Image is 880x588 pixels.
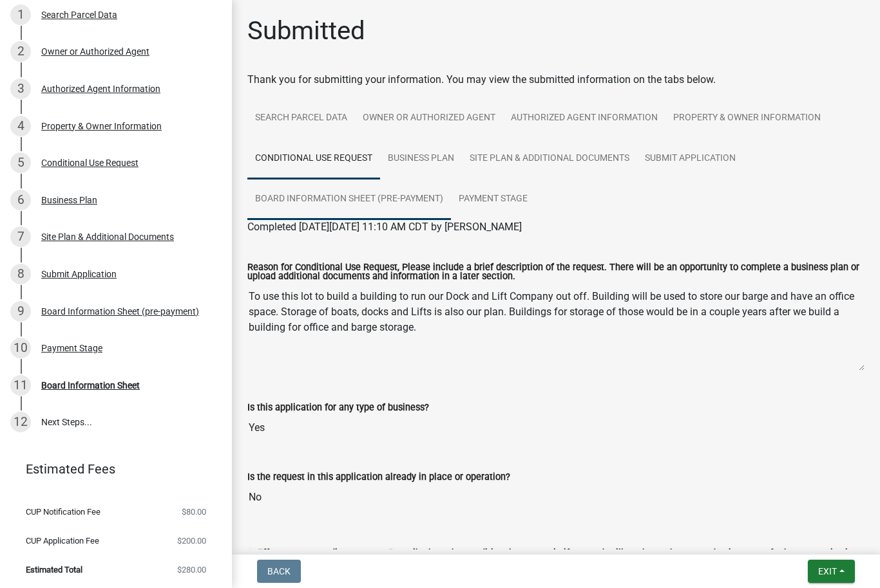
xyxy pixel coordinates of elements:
[247,473,510,482] label: Is the request in this application already in place or operation?
[10,152,31,173] div: 5
[10,78,31,99] div: 3
[247,72,865,87] div: Thank you for submitting your information. You may view the submitted information on the tabs below.
[41,344,102,353] div: Payment Stage
[808,560,855,583] button: Exit
[247,98,355,139] a: Search Parcel Data
[247,284,865,371] textarea: To use this lot to build a building to run our Dock and Lift Company out off. Building will be us...
[41,122,162,131] div: Property & Owner Information
[257,560,301,583] button: Back
[26,565,82,574] span: Estimated Total
[41,158,139,167] div: Conditional Use Request
[26,508,100,516] span: CUP Notification Fee
[26,537,99,545] span: CUP Application Fee
[10,226,31,247] div: 7
[380,138,462,179] a: Business Plan
[41,10,117,19] div: Search Parcel Data
[247,179,451,220] a: Board Information Sheet (pre-payment)
[451,179,535,220] a: Payment Stage
[41,270,117,279] div: Submit Application
[10,5,31,25] div: 1
[247,138,380,179] a: Conditional Use Request
[247,15,365,46] h1: Submitted
[503,98,665,139] a: Authorized Agent Information
[41,307,199,316] div: Board Information Sheet (pre-payment)
[41,232,174,241] div: Site Plan & Additional Documents
[10,41,31,62] div: 2
[637,138,743,179] a: Submit Application
[462,138,637,179] a: Site Plan & Additional Documents
[177,537,206,545] span: $200.00
[355,98,503,139] a: Owner or Authorized Agent
[247,549,865,567] label: 1. Effect on surrounding property, Describe how the conditional use permit, if granted, will not ...
[10,301,31,322] div: 9
[10,338,31,358] div: 10
[247,263,865,282] label: Reason for Conditional Use Request, Please include a brief description of the request. There will...
[267,566,291,576] span: Back
[247,403,429,412] label: Is this application for any type of business?
[10,264,31,284] div: 8
[10,456,211,482] a: Estimated Fees
[10,190,31,210] div: 6
[665,98,828,139] a: Property & Owner Information
[818,566,837,576] span: Exit
[10,412,31,432] div: 12
[41,381,140,390] div: Board Information Sheet
[41,47,149,56] div: Owner or Authorized Agent
[41,84,160,93] div: Authorized Agent Information
[41,196,97,205] div: Business Plan
[10,375,31,396] div: 11
[177,565,206,574] span: $280.00
[10,116,31,136] div: 4
[247,221,522,233] span: Completed [DATE][DATE] 11:10 AM CDT by [PERSON_NAME]
[182,508,206,516] span: $80.00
